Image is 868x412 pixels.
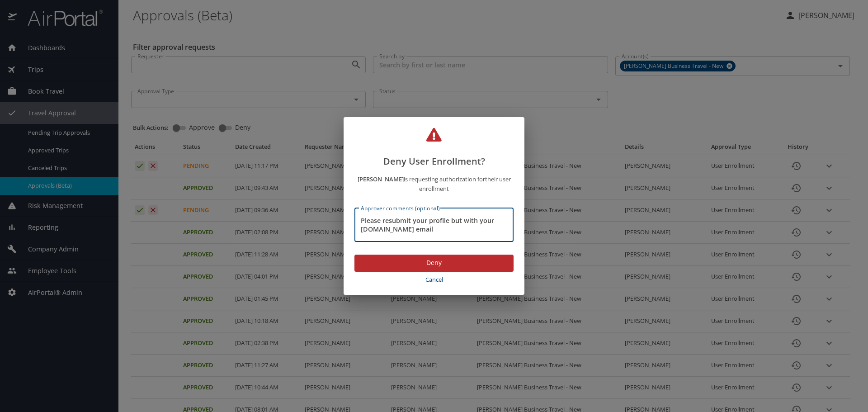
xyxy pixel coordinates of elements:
[354,175,514,194] p: is requesting authorization for their user enrollment
[354,128,514,169] h2: Deny User Enrollment?
[354,272,514,288] button: Cancel
[358,275,510,285] span: Cancel
[362,257,506,269] span: Deny
[358,175,404,183] strong: [PERSON_NAME]
[361,216,507,233] textarea: Please resubmit your profile but with your [DOMAIN_NAME] email
[354,255,514,272] button: Deny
